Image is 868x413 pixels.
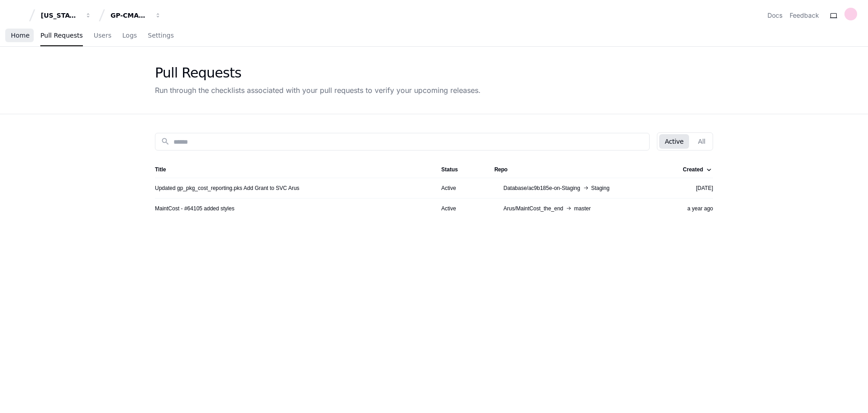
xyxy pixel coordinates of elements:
[441,166,458,173] div: Status
[670,205,713,212] div: a year ago
[503,205,563,212] span: Arus/MaintCost_the_end
[441,185,480,192] div: Active
[155,65,481,81] div: Pull Requests
[767,11,782,20] a: Docs
[148,33,174,38] span: Settings
[591,185,610,192] span: Staging
[693,134,711,149] button: All
[94,25,111,46] a: Users
[683,166,703,173] div: Created
[122,33,137,38] span: Logs
[155,205,234,212] a: MaintCost - #64105 added styles
[503,185,580,192] span: Database/ac9b185e-on-Staging
[574,205,591,212] span: master
[683,166,711,173] div: Created
[148,25,174,46] a: Settings
[487,161,662,178] th: Repo
[40,25,82,46] a: Pull Requests
[37,7,95,24] button: [US_STATE] Pacific
[790,11,819,20] button: Feedback
[11,33,29,38] span: Home
[659,134,689,149] button: Active
[107,7,165,24] button: GP-CMAG-AS8
[41,11,80,20] div: [US_STATE] Pacific
[111,11,149,20] div: GP-CMAG-AS8
[441,205,480,212] div: Active
[670,185,713,192] div: [DATE]
[122,25,137,46] a: Logs
[11,25,29,46] a: Home
[155,166,427,173] div: Title
[155,166,166,173] div: Title
[155,185,299,192] a: Updated gp_pkg_cost_reporting.pks Add Grant to SVC Arus
[40,33,82,38] span: Pull Requests
[155,85,481,96] div: Run through the checklists associated with your pull requests to verify your upcoming releases.
[94,33,111,38] span: Users
[161,137,170,146] mat-icon: search
[441,166,480,173] div: Status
